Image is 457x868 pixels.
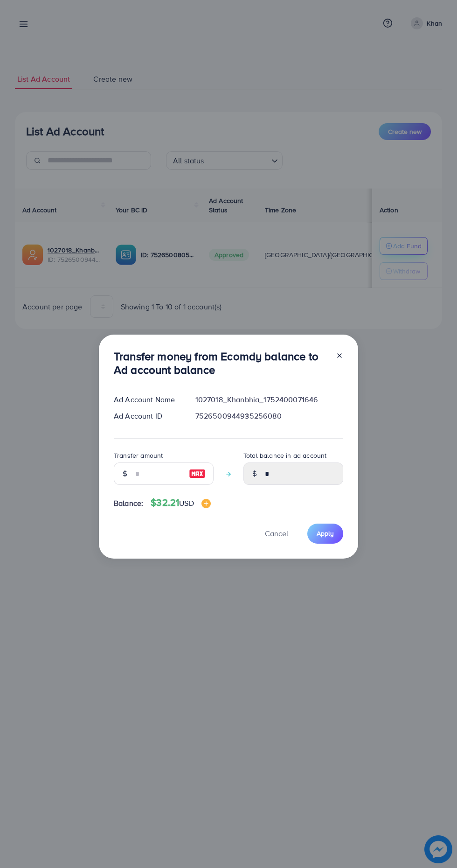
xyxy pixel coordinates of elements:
[188,394,351,405] div: 1027018_Khanbhia_1752400071646
[317,529,334,538] span: Apply
[265,528,288,539] span: Cancel
[114,498,143,509] span: Balance:
[307,524,343,544] button: Apply
[201,499,211,508] img: image
[106,411,188,421] div: Ad Account ID
[114,350,328,377] h3: Transfer money from Ecomdy balance to Ad account balance
[114,451,163,460] label: Transfer amount
[189,468,206,479] img: image
[179,498,194,508] span: USD
[253,524,300,544] button: Cancel
[151,497,210,509] h4: $32.21
[188,411,351,421] div: 7526500944935256080
[106,394,188,405] div: Ad Account Name
[243,451,326,460] label: Total balance in ad account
